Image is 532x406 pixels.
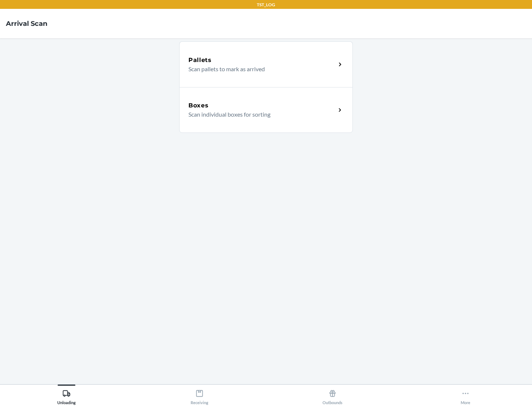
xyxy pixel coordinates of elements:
h5: Pallets [188,56,212,65]
h4: Arrival Scan [6,19,47,28]
button: More [399,385,532,405]
p: Scan pallets to mark as arrived [188,65,330,73]
a: BoxesScan individual boxes for sorting [179,87,353,133]
p: Scan individual boxes for sorting [188,110,330,119]
div: More [461,386,470,405]
div: Outbounds [323,386,342,405]
button: Outbounds [266,385,399,405]
p: TST_LOG [257,1,275,8]
a: PalletsScan pallets to mark as arrived [179,41,353,87]
div: Unloading [57,386,76,405]
h5: Boxes [188,101,209,110]
button: Receiving [133,385,266,405]
div: Receiving [191,386,208,405]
